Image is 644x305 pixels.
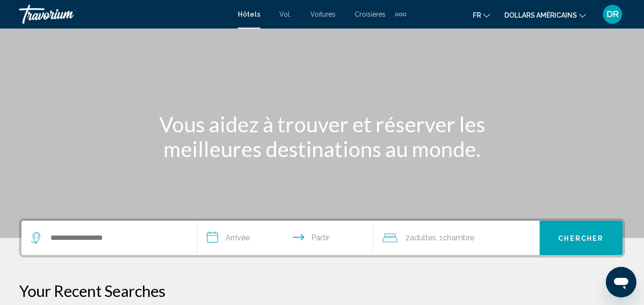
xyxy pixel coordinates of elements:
[310,10,336,18] a: Voitures
[197,221,373,255] button: Dates d'arrivée et de départ
[373,221,540,255] button: Voyageurs : 2 adultes, 0 enfants
[607,9,619,19] font: DR
[606,267,636,297] iframe: Bouton de lancement de la fenêtre de messagerie
[504,8,586,22] button: Changer de devise
[19,5,228,24] a: Travorium
[558,235,603,242] font: Chercher
[504,11,577,19] font: dollars américains
[406,233,410,242] font: 2
[473,11,481,19] font: fr
[159,112,485,161] font: Vous aidez à trouver et réserver les meilleures destinations au monde.
[443,233,474,242] font: Chambre
[21,221,623,255] div: Widget de recherche
[238,10,260,18] a: Hôtels
[279,10,291,18] a: Vol.
[395,7,406,22] button: Éléments de navigation supplémentaires
[355,10,386,18] a: Croisières
[473,8,490,22] button: Changer de langue
[410,233,436,242] font: adultes
[540,221,623,255] button: Chercher
[436,233,443,242] font: , 1
[19,281,625,300] p: Your Recent Searches
[600,4,625,24] button: Menu utilisateur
